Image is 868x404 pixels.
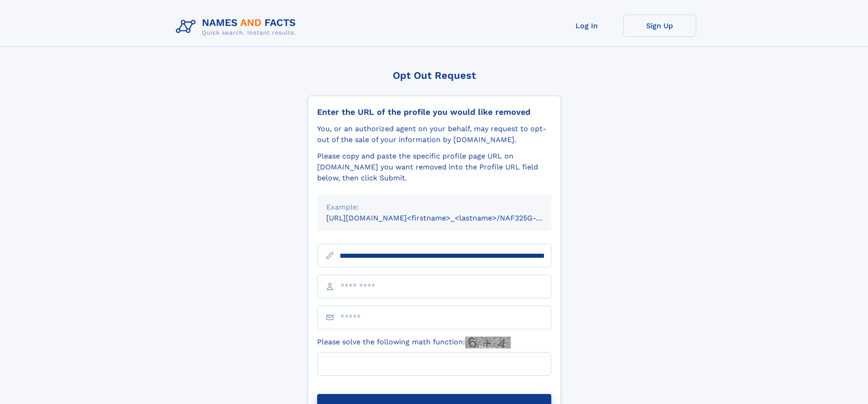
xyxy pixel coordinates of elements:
[317,107,551,117] div: Enter the URL of the profile you would like removed
[550,15,623,37] a: Log In
[317,123,551,145] div: You, or an authorized agent on your behalf, may request to opt-out of the sale of your informatio...
[326,202,542,213] div: Example:
[308,70,561,81] div: Opt Out Request
[326,214,569,222] small: [URL][DOMAIN_NAME]<firstname>_<lastname>/NAF325G-xxxxxxxx
[172,15,303,39] img: Logo Names and Facts
[317,337,511,348] label: Please solve the following math function:
[317,151,551,184] div: Please copy and paste the specific profile page URL on [DOMAIN_NAME] you want removed into the Pr...
[623,15,696,37] a: Sign Up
